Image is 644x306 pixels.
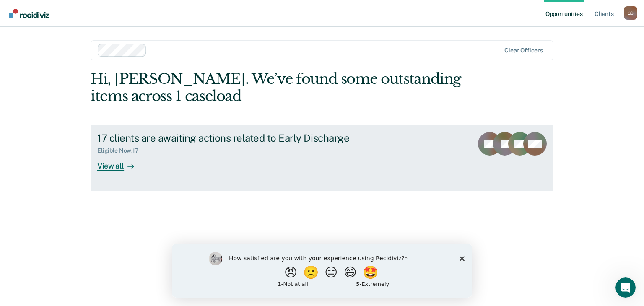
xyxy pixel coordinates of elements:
[9,9,49,18] img: Recidiviz
[615,277,636,298] iframe: Intercom live chat
[97,154,144,171] div: View all
[172,244,472,298] iframe: Survey by Kim from Recidiviz
[91,70,461,105] div: Hi, [PERSON_NAME]. We’ve found some outstanding items across 1 caseload
[97,147,145,154] div: Eligible Now : 17
[624,6,637,20] button: Profile dropdown button
[91,125,553,191] a: 17 clients are awaiting actions related to Early DischargeEligible Now:17View all
[624,6,637,20] div: G B
[97,132,392,144] div: 17 clients are awaiting actions related to Early Discharge
[504,47,543,54] div: Clear officers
